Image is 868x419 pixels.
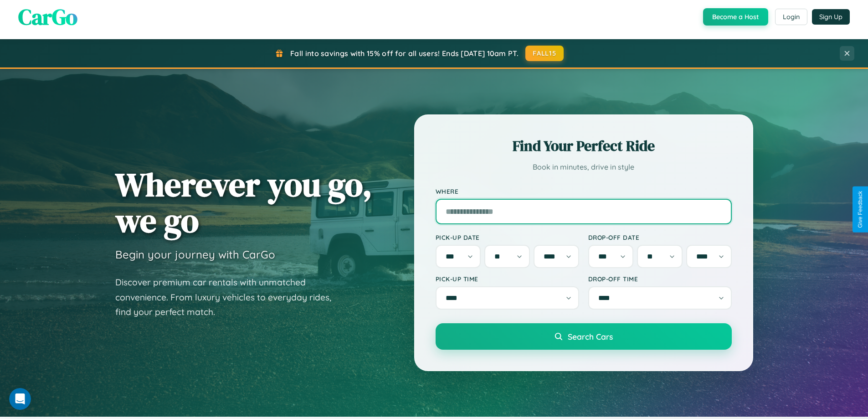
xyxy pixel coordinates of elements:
iframe: Intercom live chat [9,388,31,410]
label: Pick-up Date [436,233,579,241]
button: Login [775,9,807,25]
p: Book in minutes, drive in style [436,160,732,174]
div: Give Feedback [857,191,863,228]
span: Fall into savings with 15% off for all users! Ends [DATE] 10am PT. [290,49,519,58]
button: Become a Host [703,8,768,26]
label: Where [436,187,732,195]
h2: Find Your Perfect Ride [436,136,732,156]
label: Drop-off Date [588,233,732,241]
span: Search Cars [568,331,613,341]
button: Sign Up [812,9,850,25]
h1: Wherever you go, we go [115,166,372,238]
label: Pick-up Time [436,275,579,283]
span: CarGo [18,2,77,32]
p: Discover premium car rentals with unmatched convenience. From luxury vehicles to everyday rides, ... [115,275,343,320]
label: Drop-off Time [588,275,732,283]
button: FALL15 [525,46,564,61]
h3: Begin your journey with CarGo [115,248,275,261]
button: Search Cars [436,323,732,350]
